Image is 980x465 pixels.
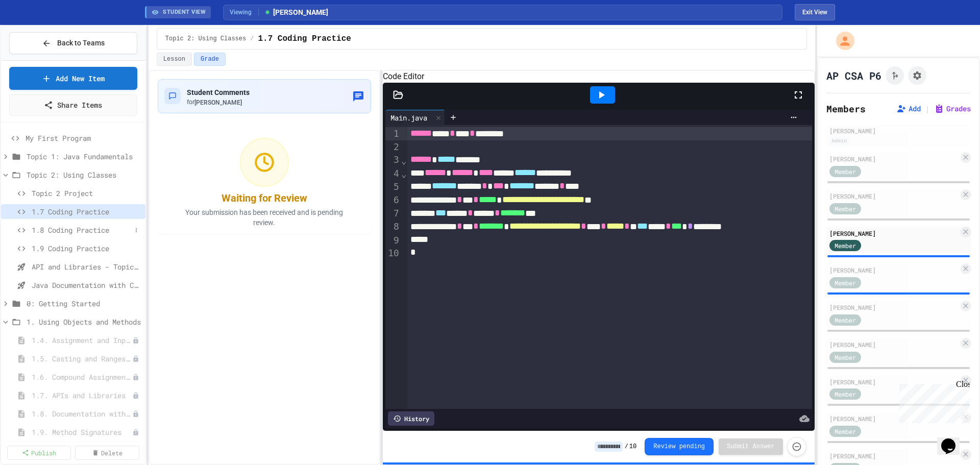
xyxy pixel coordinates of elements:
[826,102,866,116] h2: Members
[132,355,139,362] div: Unpublished
[629,443,636,451] span: 10
[385,112,432,123] div: Main.java
[835,241,856,250] span: Member
[925,103,930,115] span: |
[625,443,628,451] span: /
[32,372,132,382] span: 1.6. Compound Assignment Operators
[937,424,970,455] iframe: chat widget
[132,392,139,399] div: Unpublished
[385,193,401,207] div: 6
[132,429,139,436] div: Unpublished
[829,191,959,201] div: [PERSON_NAME]
[194,99,242,106] span: [PERSON_NAME]
[32,206,141,217] span: 1.7 Coding Practice
[222,191,307,205] div: Waiting for Review
[173,207,356,228] p: Your submission has been received and is pending review.
[32,261,141,272] span: API and Libraries - Topic 1.7
[835,315,856,325] span: Member
[908,66,926,85] button: Assignment Settings
[194,53,226,66] button: Grade
[264,7,328,18] span: [PERSON_NAME]
[32,390,132,401] span: 1.7. APIs and Libraries
[258,33,351,45] span: 1.7 Coding Practice
[727,443,775,451] span: Submit Answer
[835,167,856,176] span: Member
[32,353,132,364] span: 1.5. Casting and Ranges of Values
[385,110,445,125] div: Main.java
[829,451,959,460] div: [PERSON_NAME]
[829,154,959,163] div: [PERSON_NAME]
[829,229,959,238] div: [PERSON_NAME]
[9,67,137,90] a: Add New Item
[825,29,857,53] div: My Account
[165,35,246,43] span: Topic 2: Using Classes
[383,70,815,83] h6: Code Editor
[9,94,137,116] a: Share Items
[27,169,141,180] span: Topic 2: Using Classes
[385,234,401,247] div: 9
[132,337,139,344] div: Unpublished
[829,340,959,349] div: [PERSON_NAME]
[835,427,856,436] span: Member
[835,389,856,399] span: Member
[250,35,254,43] span: /
[385,180,401,193] div: 5
[401,168,407,179] span: Fold line
[32,243,141,254] span: 1.9 Coding Practice
[385,127,401,140] div: 1
[829,303,959,312] div: [PERSON_NAME]
[27,316,141,327] span: 1. Using Objects and Methods
[132,374,139,381] div: Unpublished
[829,265,959,275] div: [PERSON_NAME]
[895,380,970,423] iframe: chat widget
[385,247,401,259] div: 10
[385,220,401,233] div: 8
[934,104,971,114] button: Grades
[9,32,137,54] button: Back to Teams
[27,298,141,309] span: 0: Getting Started
[385,153,401,166] div: 3
[187,88,250,96] span: Student Comments
[645,438,714,455] button: Review pending
[835,204,856,213] span: Member
[27,151,141,162] span: Topic 1: Java Fundamentals
[795,4,835,20] button: Exit student view
[787,437,806,456] button: Force resubmission of student's answer (Admin only)
[886,66,904,85] button: Click to see fork details
[826,68,881,83] h1: AP CSA P6
[719,438,783,455] button: Submit Answer
[32,225,131,235] span: 1.8 Coding Practice
[32,335,132,346] span: 1.4. Assignment and Input
[157,53,192,66] button: Lesson
[385,140,401,153] div: 2
[187,98,250,107] div: for
[32,188,141,199] span: Topic 2 Project
[7,446,71,460] a: Publish
[32,427,132,437] span: 1.9. Method Signatures
[57,38,105,48] span: Back to Teams
[835,278,856,287] span: Member
[132,410,139,418] div: Unpublished
[385,207,401,220] div: 7
[401,155,407,166] span: Fold line
[829,126,968,135] div: [PERSON_NAME]
[829,414,959,423] div: [PERSON_NAME]
[163,8,206,17] span: STUDENT VIEW
[230,8,259,17] span: Viewing
[4,4,70,65] div: Chat with us now!Close
[385,167,401,180] div: 4
[32,408,132,419] span: 1.8. Documentation with Comments and Preconditions
[896,104,921,114] button: Add
[829,377,959,386] div: [PERSON_NAME]
[829,136,849,145] div: Admin
[32,280,141,290] span: Java Documentation with Comments - Topic 1.8
[75,446,139,460] a: Delete
[131,225,141,235] button: More options
[835,353,856,362] span: Member
[26,133,141,143] span: My First Program
[388,411,434,426] div: History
